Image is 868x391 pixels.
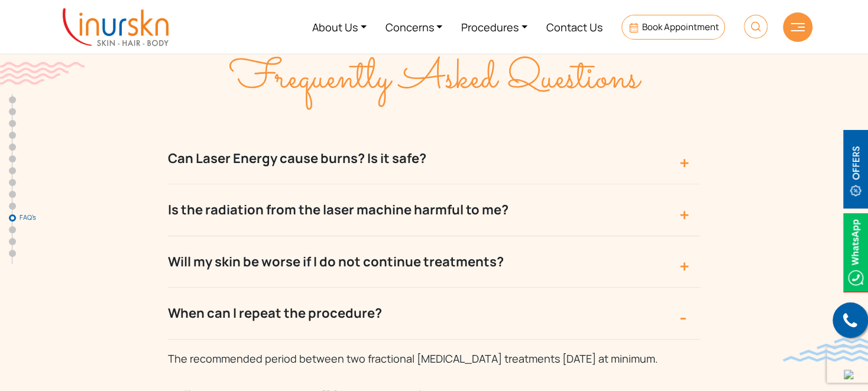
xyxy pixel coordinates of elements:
[168,133,700,184] button: Can Laser Energy cause burns? Is it safe?
[63,8,169,46] img: inurskn-logo
[20,214,79,221] span: FAQ’s
[843,130,868,208] img: offerBt
[642,21,718,33] span: Book Appointment
[791,23,805,31] img: hamLine.svg
[168,351,658,366] span: The recommended period between two fractional [MEDICAL_DATA] treatments [DATE] at minimum.
[621,15,725,40] a: Book Appointment
[168,184,700,236] button: Is the radiation from the laser machine harmful to me?
[843,213,868,292] img: Whatsappicon
[537,5,612,49] a: Contact Us
[303,5,376,49] a: About Us
[9,214,16,221] a: FAQ’s
[168,288,700,339] button: When can I repeat the procedure?
[452,5,537,49] a: Procedures
[229,48,639,110] span: Frequently Asked Questions
[168,236,700,288] button: Will my skin be worse if I do not continue treatments?
[844,370,853,379] img: up-blue-arrow.svg
[744,15,767,38] img: HeaderSearch
[376,5,452,49] a: Concerns
[843,245,868,258] a: Whatsappicon
[783,338,868,361] img: bluewave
